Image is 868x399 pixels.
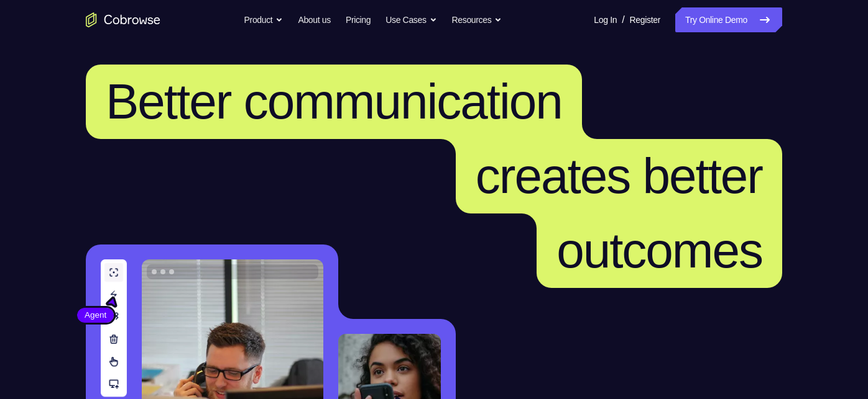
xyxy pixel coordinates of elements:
a: About us [298,7,330,32]
span: creates better [476,148,762,204]
span: outcomes [556,223,762,278]
button: Product [244,7,284,32]
a: Pricing [346,7,371,32]
button: Resources [452,7,502,32]
a: Go to the home page [86,12,160,27]
button: Use Cases [386,7,436,32]
span: Agent [77,309,114,321]
span: / [622,12,624,27]
a: Try Online Demo [675,7,782,32]
span: Better communication [106,74,562,129]
a: Log In [594,7,617,32]
a: Register [630,7,660,32]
